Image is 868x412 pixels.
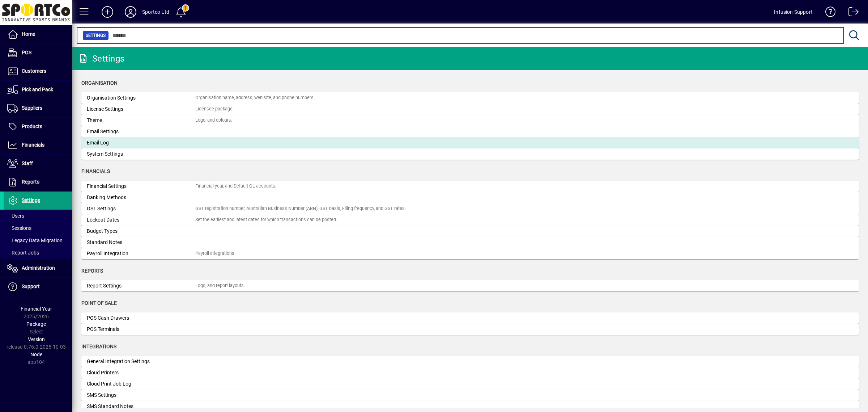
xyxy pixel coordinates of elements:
[30,352,42,357] span: Node
[22,179,39,185] span: Reports
[87,182,195,190] div: Financial Settings
[7,213,24,219] span: Users
[195,250,234,257] div: Payroll Integrations
[22,87,53,92] span: Pick and Pack
[195,117,232,124] div: Logo, and colours.
[81,168,110,174] span: Financials
[81,115,859,126] a: ThemeLogo, and colours.
[87,325,195,333] div: POS Terminals
[81,92,859,104] a: Organisation SettingsOrganisation name, address, web site, and phone numbers.
[4,44,72,62] a: POS
[81,126,859,137] a: Email Settings
[22,123,42,129] span: Products
[4,155,72,173] a: Staff
[87,227,195,235] div: Budget Types
[81,356,859,367] a: General Integration Settings
[7,225,31,231] span: Sessions
[22,160,33,166] span: Staff
[195,282,245,289] div: Logo, and report layouts.
[843,1,859,25] a: Logout
[87,216,195,224] div: Lockout Dates
[195,106,234,113] div: Licensee package.
[87,380,195,388] div: Cloud Print Job Log
[81,137,859,148] a: Email Log
[81,324,859,335] a: POS Terminals
[87,391,195,399] div: SMS Settings
[81,344,116,349] span: Integrations
[4,118,72,136] a: Products
[22,197,40,203] span: Settings
[87,358,195,365] div: General Integration Settings
[81,280,859,291] a: Report SettingsLogo, and report layouts.
[81,248,859,259] a: Payroll IntegrationPayroll Integrations
[87,314,195,322] div: POS Cash Drawers
[4,247,72,259] a: Report Jobs
[81,367,859,378] a: Cloud Printers
[81,214,859,226] a: Lockout DatesSet the earliest and latest dates for which transactions can be posted.
[22,68,46,74] span: Customers
[87,139,195,147] div: Email Log
[87,105,195,113] div: License Settings
[81,378,859,390] a: Cloud Print Job Log
[22,31,35,37] span: Home
[81,181,859,192] a: Financial SettingsFinancial year, and Default GL accounts.
[195,183,276,190] div: Financial year, and Default GL accounts.
[87,94,195,102] div: Organisation Settings
[4,259,72,277] a: Administration
[87,117,195,124] div: Theme
[195,205,406,212] div: GST registration number, Australian Business Number (ABN), GST basis, Filing frequency, and GST r...
[81,226,859,237] a: Budget Types
[81,80,118,86] span: Organisation
[142,6,169,18] div: Sportco Ltd
[87,282,195,290] div: Report Settings
[4,210,72,222] a: Users
[4,234,72,247] a: Legacy Data Migration
[4,278,72,296] a: Support
[87,150,195,158] div: System Settings
[87,369,195,377] div: Cloud Printers
[87,128,195,135] div: Email Settings
[86,32,106,39] span: Settings
[4,25,72,43] a: Home
[87,250,195,257] div: Payroll Integration
[820,1,836,25] a: Knowledge Base
[81,192,859,203] a: Banking Methods
[7,237,63,243] span: Legacy Data Migration
[774,6,813,18] div: Infusion Support
[81,312,859,324] a: POS Cash Drawers
[119,5,142,18] button: Profile
[28,336,45,342] span: Version
[4,62,72,80] a: Customers
[87,194,195,201] div: Banking Methods
[195,94,315,101] div: Organisation name, address, web site, and phone numbers.
[81,390,859,401] a: SMS Settings
[4,222,72,234] a: Sessions
[81,237,859,248] a: Standard Notes
[81,401,859,412] a: SMS Standard Notes
[7,250,39,256] span: Report Jobs
[78,53,124,64] div: Settings
[22,105,42,111] span: Suppliers
[4,136,72,154] a: Financials
[22,142,44,148] span: Financials
[96,5,119,18] button: Add
[22,283,40,289] span: Support
[81,203,859,214] a: GST SettingsGST registration number, Australian Business Number (ABN), GST basis, Filing frequenc...
[26,321,46,327] span: Package
[81,104,859,115] a: License SettingsLicensee package.
[81,268,103,274] span: Reports
[87,205,195,213] div: GST Settings
[87,403,195,410] div: SMS Standard Notes
[87,239,195,246] div: Standard Notes
[195,216,337,223] div: Set the earliest and latest dates for which transactions can be posted.
[21,306,52,312] span: Financial Year
[4,173,72,191] a: Reports
[4,81,72,99] a: Pick and Pack
[22,265,55,271] span: Administration
[4,99,72,117] a: Suppliers
[81,148,859,160] a: System Settings
[22,50,31,55] span: POS
[81,300,117,306] span: Point of Sale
